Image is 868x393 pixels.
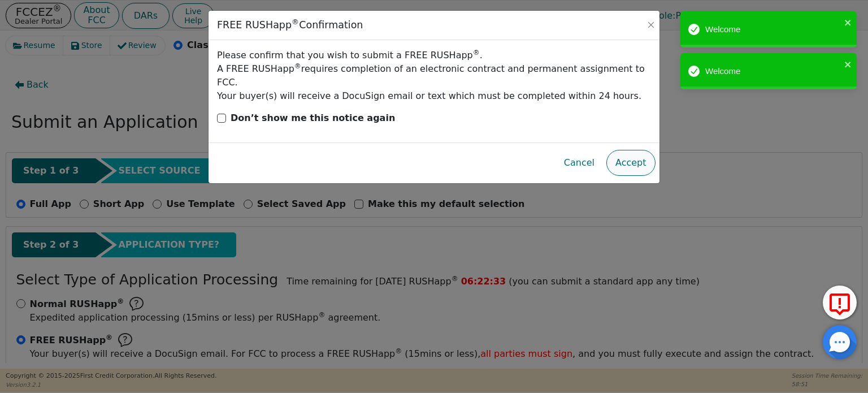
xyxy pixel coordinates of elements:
button: Cancel [555,150,604,176]
div: FREE RUSHapp Confirmation [217,19,363,31]
button: Accept [606,150,656,176]
div: Welcome [705,65,841,78]
button: Close [645,19,657,31]
button: close [844,16,852,29]
sup: ® [292,18,299,26]
div: Please confirm that you wish to submit a FREE RUSHapp . A FREE RUSHapp requires completion of an ... [217,49,651,103]
button: Report Error to FCC [823,286,857,319]
p: Don’t show me this notice again [231,111,395,125]
sup: ® [294,62,301,70]
sup: ® [473,49,480,57]
div: Welcome [705,23,841,36]
button: close [844,58,852,71]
